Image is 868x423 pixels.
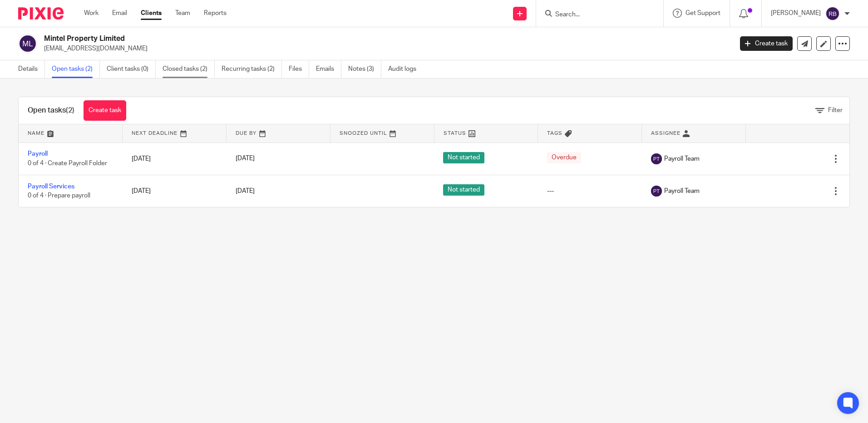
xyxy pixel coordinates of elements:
[84,100,126,121] a: Create task
[289,60,309,78] a: Files
[107,60,156,78] a: Client tasks (0)
[204,9,227,18] a: Reports
[141,9,162,18] a: Clients
[443,152,484,163] span: Not started
[84,9,99,18] a: Work
[18,60,45,78] a: Details
[771,9,821,18] p: [PERSON_NAME]
[18,34,37,53] img: svg%3E
[28,192,90,199] span: 0 of 4 · Prepare payroll
[444,131,466,136] span: Status
[316,60,341,78] a: Emails
[664,154,700,163] span: Payroll Team
[66,107,74,114] span: (2)
[236,188,255,194] span: [DATE]
[547,152,581,163] span: Overdue
[828,107,843,113] span: Filter
[123,175,227,207] td: [DATE]
[163,60,215,78] a: Closed tasks (2)
[236,156,255,162] span: [DATE]
[651,153,662,164] img: svg%3E
[664,187,700,196] span: Payroll Team
[547,187,633,196] div: ---
[222,60,282,78] a: Recurring tasks (2)
[547,131,562,136] span: Tags
[388,60,423,78] a: Audit logs
[28,183,74,190] a: Payroll Services
[112,9,127,18] a: Email
[28,106,74,115] h1: Open tasks
[686,10,720,16] span: Get Support
[123,143,227,175] td: [DATE]
[443,184,484,196] span: Not started
[44,44,726,53] p: [EMAIL_ADDRESS][DOMAIN_NAME]
[28,160,107,167] span: 0 of 4 · Create Payroll Folder
[348,60,381,78] a: Notes (3)
[175,9,190,18] a: Team
[554,11,636,19] input: Search
[18,7,64,20] img: Pixie
[825,6,840,21] img: svg%3E
[28,151,48,157] a: Payroll
[44,34,590,44] h2: Mintel Property Limited
[340,131,387,136] span: Snoozed Until
[52,60,100,78] a: Open tasks (2)
[651,186,662,197] img: svg%3E
[740,36,793,51] a: Create task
